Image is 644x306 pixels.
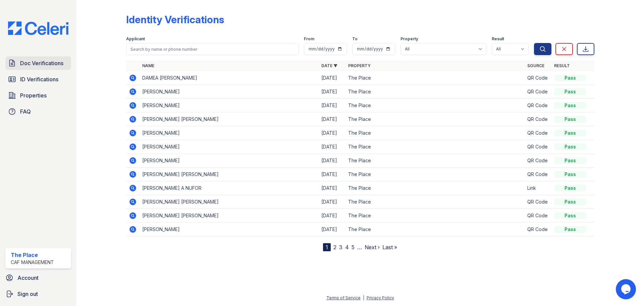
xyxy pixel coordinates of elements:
span: Properties [20,91,47,99]
span: ID Verifications [20,75,58,83]
a: ID Verifications [5,73,71,86]
td: QR Code [525,154,551,168]
td: QR Code [525,195,551,209]
td: QR Code [525,168,551,181]
td: [DATE] [319,168,345,181]
td: [PERSON_NAME] [140,140,319,154]
a: Source [527,63,544,68]
td: [DATE] [319,195,345,209]
td: QR Code [525,85,551,99]
a: 5 [352,244,355,251]
td: [PERSON_NAME] [PERSON_NAME] [140,168,319,181]
td: QR Code [525,223,551,236]
div: Pass [554,130,586,136]
td: [PERSON_NAME] A NUFOR [140,181,319,195]
td: QR Code [525,99,551,113]
a: 3 [339,244,342,251]
td: The Place [345,85,525,99]
a: Privacy Policy [367,295,394,300]
div: Pass [554,185,586,191]
td: QR Code [525,126,551,140]
td: [DATE] [319,126,345,140]
td: [PERSON_NAME] [140,85,319,99]
div: 1 [323,243,331,251]
td: [DATE] [319,209,345,223]
label: Property [400,36,418,42]
div: CAF Management [11,259,54,266]
td: Link [525,181,551,195]
td: [DATE] [319,154,345,168]
td: The Place [345,181,525,195]
td: The Place [345,71,525,85]
a: Account [3,271,74,285]
a: Date ▼ [321,63,337,68]
div: | [363,295,364,300]
td: [DATE] [319,85,345,99]
td: [PERSON_NAME] [140,223,319,236]
div: Pass [554,171,586,178]
td: [PERSON_NAME] [PERSON_NAME] [140,195,319,209]
td: [DATE] [319,181,345,195]
td: DAMEA [PERSON_NAME] [140,71,319,85]
label: Applicant [126,36,145,42]
label: From [304,36,314,42]
td: [DATE] [319,223,345,236]
a: Next › [365,244,380,251]
td: [DATE] [319,99,345,113]
td: The Place [345,209,525,223]
td: [DATE] [319,140,345,154]
td: QR Code [525,71,551,85]
td: [DATE] [319,71,345,85]
span: Sign out [17,290,38,298]
label: To [352,36,358,42]
a: Properties [5,89,71,102]
td: [PERSON_NAME] [PERSON_NAME] [140,209,319,223]
div: Pass [554,102,586,109]
div: Pass [554,226,586,233]
div: Identity Verifications [126,13,224,26]
a: FAQ [5,105,71,118]
div: Pass [554,116,586,123]
a: Result [554,63,570,68]
td: [DATE] [319,113,345,126]
input: Search by name or phone number [126,43,299,55]
a: Name [142,63,154,68]
div: The Place [11,251,54,259]
a: 4 [345,244,349,251]
div: Pass [554,157,586,164]
span: FAQ [20,107,31,116]
td: The Place [345,113,525,126]
td: QR Code [525,113,551,126]
td: [PERSON_NAME] [140,99,319,113]
a: Doc Verifications [5,56,71,70]
td: [PERSON_NAME] [PERSON_NAME] [140,113,319,126]
td: The Place [345,99,525,113]
div: Pass [554,88,586,95]
a: Sign out [3,287,74,301]
td: The Place [345,168,525,181]
a: Terms of Service [326,295,361,300]
iframe: chat widget [616,279,637,299]
td: [PERSON_NAME] [140,154,319,168]
div: Pass [554,75,586,81]
td: The Place [345,154,525,168]
td: [PERSON_NAME] [140,126,319,140]
td: QR Code [525,209,551,223]
div: Pass [554,212,586,219]
div: Pass [554,199,586,205]
span: Account [17,274,39,282]
td: The Place [345,195,525,209]
span: Doc Verifications [20,59,63,67]
span: … [357,243,362,251]
div: Pass [554,143,586,150]
label: Result [492,36,504,42]
a: 2 [333,244,336,251]
img: CE_Logo_Blue-a8612792a0a2168367f1c8372b55b34899dd931a85d93a1a3d3e32e68fde9ad4.png [3,21,74,35]
td: QR Code [525,140,551,154]
a: Property [348,63,371,68]
td: The Place [345,223,525,236]
td: The Place [345,126,525,140]
a: Last » [382,244,397,251]
td: The Place [345,140,525,154]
